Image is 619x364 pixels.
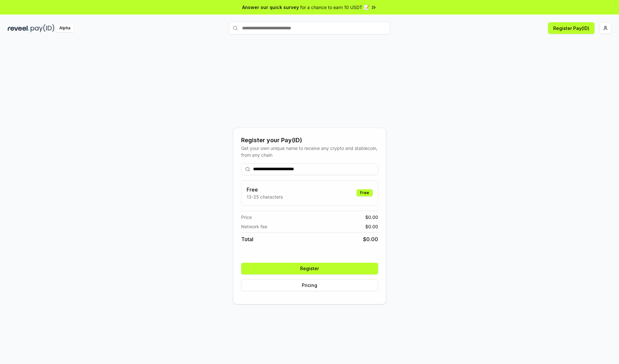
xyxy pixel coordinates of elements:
[365,223,378,230] span: $ 0.00
[300,4,369,11] span: for a chance to earn 10 USDT 📝
[241,145,378,158] div: Get your own unique name to receive any crypto and stablecoin, from any chain
[242,4,299,11] span: Answer our quick survey
[241,235,253,243] span: Total
[56,24,74,32] div: Alpha
[548,22,594,34] button: Register Pay(ID)
[247,186,283,193] h3: Free
[365,214,378,221] span: $ 0.00
[8,24,29,32] img: reveel_dark
[357,189,373,196] div: Free
[363,235,378,243] span: $ 0.00
[241,280,378,291] button: Pricing
[241,223,267,230] span: Network fee
[241,263,378,274] button: Register
[31,24,54,32] img: pay_id
[241,214,252,221] span: Price
[247,193,283,200] p: 13-25 characters
[241,136,378,145] div: Register your Pay(ID)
